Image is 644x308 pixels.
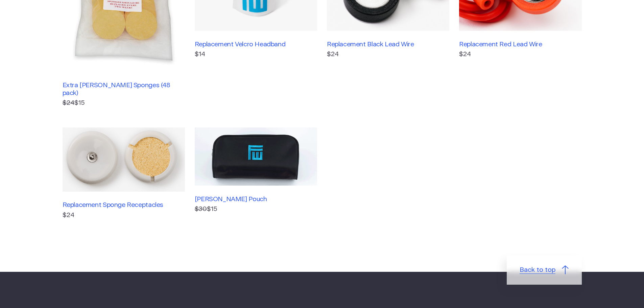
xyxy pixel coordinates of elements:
s: $30 [195,206,207,212]
span: Back to top [520,265,555,275]
a: Back to top [507,256,582,285]
s: $24 [63,100,74,106]
a: [PERSON_NAME] Pouch $30$15 [195,127,317,220]
img: Replacement Sponge Receptacles [63,127,185,191]
p: $15 [63,98,185,108]
p: $24 [63,211,185,220]
p: $24 [459,50,581,60]
h3: Extra [PERSON_NAME] Sponges (48 pack) [63,81,185,97]
img: Fisher Wallace Pouch [195,127,317,186]
p: $14 [195,50,317,60]
h3: [PERSON_NAME] Pouch [195,195,317,203]
a: Replacement Sponge Receptacles$24 [63,127,185,220]
p: $24 [327,50,449,60]
h3: Replacement Red Lead Wire [459,41,581,48]
h3: Replacement Sponge Receptacles [63,201,185,209]
h3: Replacement Black Lead Wire [327,41,449,48]
p: $15 [195,205,317,214]
h3: Replacement Velcro Headband [195,41,317,48]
